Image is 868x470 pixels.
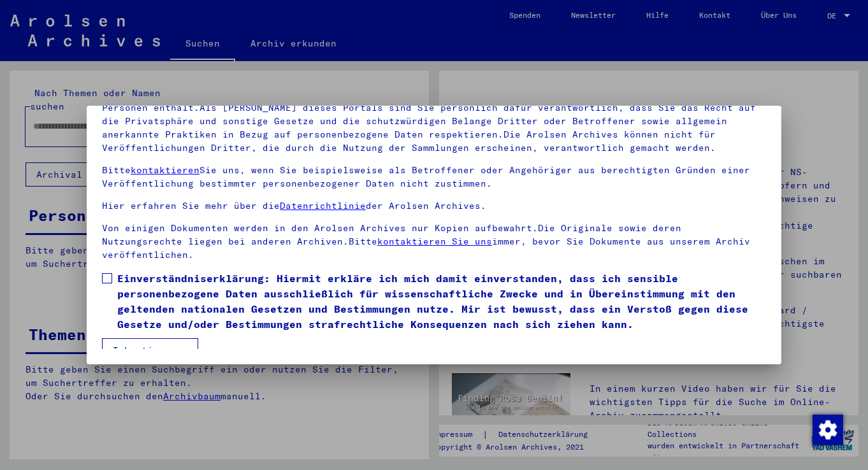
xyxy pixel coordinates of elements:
p: Bitte Sie uns, wenn Sie beispielsweise als Betroffener oder Angehöriger aus berechtigten Gründen ... [102,164,766,190]
a: kontaktieren Sie uns [377,236,492,247]
button: Ich stimme zu [102,338,198,362]
p: Hier erfahren Sie mehr über die der Arolsen Archives. [102,199,766,213]
p: Bitte beachten Sie, dass dieses Portal über NS - Verfolgte sensible Daten zu identifizierten oder... [102,88,766,155]
a: kontaktieren [131,164,199,176]
span: Einverständniserklärung: Hiermit erkläre ich mich damit einverstanden, dass ich sensible personen... [117,271,766,332]
div: Zustimmung ändern [812,414,843,445]
img: Zustimmung ändern [813,415,843,445]
p: Von einigen Dokumenten werden in den Arolsen Archives nur Kopien aufbewahrt.Die Originale sowie d... [102,222,766,262]
a: Datenrichtlinie [280,200,366,211]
